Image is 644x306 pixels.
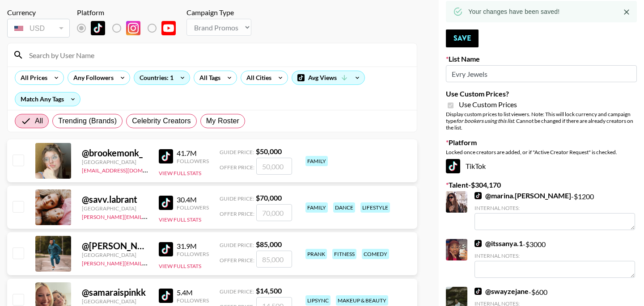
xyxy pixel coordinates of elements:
strong: $ 14,500 [256,286,282,295]
div: List locked to TikTok. [77,19,183,38]
span: Offer Price: [220,210,254,217]
img: Instagram [126,21,140,35]
img: TikTok [475,240,482,247]
img: TikTok [159,289,173,303]
div: Currency [7,8,70,17]
div: Match Any Tags [15,92,80,106]
div: Display custom prices to list viewers. Note: This will lock currency and campaign type . Cannot b... [446,111,637,131]
div: lifestyle [360,202,390,213]
span: My Roster [206,116,239,126]
div: All Tags [194,71,222,84]
a: @swayzejane [475,287,529,296]
div: @ samaraispinkk [82,287,148,298]
div: dance [333,202,355,213]
a: [EMAIL_ADDRESS][DOMAIN_NAME] [82,165,172,174]
div: lipsync [305,295,330,306]
div: 30.4M [177,195,209,204]
a: [PERSON_NAME][EMAIL_ADDRESS][DOMAIN_NAME] [82,258,214,267]
button: Save [446,29,479,47]
span: Celebrity Creators [132,116,191,126]
span: Guide Price: [220,288,254,295]
div: [GEOGRAPHIC_DATA] [82,159,148,165]
div: @ savv.labrant [82,194,148,205]
div: - $ 1200 [475,191,635,230]
a: @marina.[PERSON_NAME] [475,191,571,200]
img: TikTok [159,242,173,256]
div: Campaign Type [186,8,251,17]
div: makeup & beauty [336,295,388,306]
div: Internal Notes: [475,252,635,259]
div: Avg Views [292,71,364,84]
div: 5.4M [177,288,209,297]
div: family [305,202,328,213]
div: 41.7M [177,149,209,158]
input: Search by User Name [24,48,411,62]
div: USD [9,21,68,36]
div: Followers [177,204,209,211]
label: Talent - $ 304,170 [446,180,637,189]
strong: $ 85,000 [256,240,282,248]
div: Currency is locked to USD [7,17,70,39]
span: Offer Price: [220,164,254,171]
input: 85,000 [256,251,292,268]
input: 50,000 [256,158,292,175]
strong: $ 50,000 [256,147,282,155]
div: - $ 3000 [475,239,635,278]
label: Use Custom Prices? [446,89,637,98]
div: @ [PERSON_NAME].[PERSON_NAME] [82,240,148,252]
div: [GEOGRAPHIC_DATA] [82,205,148,212]
span: Offer Price: [220,257,254,264]
a: [PERSON_NAME][EMAIL_ADDRESS][DOMAIN_NAME] [82,212,214,220]
div: @ brookemonk_ [82,147,148,159]
span: Guide Price: [220,195,254,202]
div: 31.9M [177,242,209,251]
div: TikTok [446,159,637,173]
div: All Cities [241,71,273,84]
div: All Prices [15,71,49,84]
div: Your changes have been saved! [468,4,559,20]
div: comedy [362,249,389,259]
img: TikTok [446,159,460,173]
div: Followers [177,158,209,164]
button: Close [620,5,633,19]
img: TikTok [475,288,482,295]
div: fitness [332,249,356,259]
img: TikTok [159,196,173,210]
input: 70,000 [256,204,292,221]
span: All [35,116,43,126]
div: prank [305,249,327,259]
div: Locked once creators are added, or if "Active Creator Request" is checked. [446,149,637,155]
div: family [305,156,328,166]
img: TikTok [91,21,105,35]
strong: $ 70,000 [256,193,282,202]
button: View Full Stats [159,170,201,176]
img: TikTok [475,192,482,199]
a: @itssanya.1 [475,239,523,248]
div: Internal Notes: [475,205,635,211]
div: [GEOGRAPHIC_DATA] [82,252,148,258]
span: Guide Price: [220,149,254,155]
img: TikTok [159,149,173,163]
span: Use Custom Prices [459,100,517,109]
div: Followers [177,297,209,304]
img: YouTube [161,21,176,35]
button: View Full Stats [159,216,201,223]
div: Platform [77,8,183,17]
label: Platform [446,138,637,147]
div: Followers [177,251,209,257]
em: for bookers using this list [456,117,514,124]
button: View Full Stats [159,263,201,269]
span: Trending (Brands) [58,116,117,126]
div: [GEOGRAPHIC_DATA] [82,298,148,305]
span: Guide Price: [220,242,254,248]
label: List Name [446,54,637,63]
div: Countries: 1 [134,71,190,84]
div: Any Followers [68,71,115,84]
